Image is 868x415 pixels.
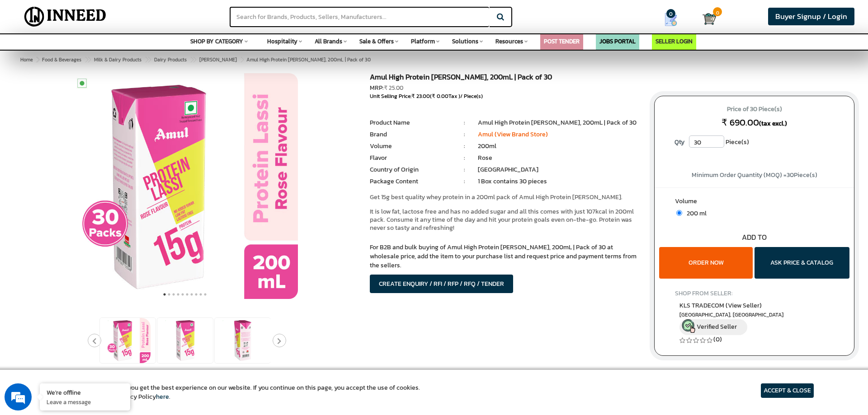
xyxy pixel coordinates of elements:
a: Milk & Dairy Products [92,54,143,65]
button: Next [273,334,286,347]
label: Qty [670,135,689,149]
button: 8 [194,290,198,299]
li: Flavor [370,154,451,163]
span: Platform [411,37,435,46]
h1: Amul High Protein [PERSON_NAME], 200mL | Pack of 30 [370,73,641,84]
li: Rose [478,154,641,163]
a: (0) [713,335,722,344]
span: 200 ml [682,209,707,218]
img: Amul High Protein Rose Lassi, 200mL [72,73,298,299]
div: Unit Selling Price: ( Tax ) [370,93,641,100]
span: Hospitality [267,37,297,46]
li: : [451,177,478,186]
span: Amul High Protein [PERSON_NAME], 200mL | Pack of 30 [40,56,371,63]
div: We're offline [47,388,123,396]
span: Dairy Products [154,56,187,63]
span: All Brands [315,37,342,46]
span: / Piece(s) [460,92,483,100]
li: : [451,130,478,139]
li: Volume [370,142,451,151]
article: ACCEPT & CLOSE [761,383,814,398]
span: Milk & Dairy Products [94,56,142,63]
span: East Delhi [679,311,830,319]
button: 3 [171,290,176,299]
a: Home [19,54,35,65]
button: 9 [198,290,203,299]
button: 2 [167,290,171,299]
li: : [451,142,478,151]
img: Cart [703,12,716,26]
span: SHOP BY CATEGORY [190,37,243,46]
span: KLS TRADECOM [679,301,762,310]
a: [PERSON_NAME] [198,54,239,65]
li: Product Name [370,118,451,127]
span: Buyer Signup / Login [775,11,847,22]
a: my Quotes 0 [646,9,703,30]
span: Food & Beverages [42,56,81,63]
img: Amul High Protein Rose Lassi, 200mL [163,318,208,363]
a: Cart 0 [703,9,711,29]
p: Leave a message [47,398,123,406]
li: : [451,154,478,163]
img: inneed-verified-seller-icon.png [682,319,695,333]
span: ₹ 0.00 [432,92,448,100]
a: Food & Beverages [40,54,83,65]
li: : [451,165,478,174]
span: 0 [713,7,722,16]
input: Search for Brands, Products, Sellers, Manufacturers... [230,7,489,27]
span: [PERSON_NAME] [199,56,237,63]
label: Volume [675,197,834,208]
p: For B2B and bulk buying of Amul High Protein [PERSON_NAME], 200mL | Pack of 30 at wholesale price... [370,243,641,270]
span: ₹ 690.00 [722,116,759,129]
span: 0 [666,9,675,18]
li: Brand [370,130,451,139]
article: We use cookies to ensure you get the best experience on our website. If you continue on this page... [54,383,420,401]
li: 200ml [478,142,641,151]
img: Amul High Protein Rose Lassi, 200mL [220,318,265,363]
button: CREATE ENQUIRY / RFI / RFP / RFQ / TENDER [370,275,513,293]
span: Price of 30 Piece(s) [663,102,845,117]
div: ADD TO [655,232,854,242]
button: ORDER NOW [659,247,752,279]
li: [GEOGRAPHIC_DATA] [478,165,641,174]
span: Resources [495,37,523,46]
span: Verified Seller [697,322,737,331]
a: KLS TRADECOM (View Seller) [GEOGRAPHIC_DATA], [GEOGRAPHIC_DATA] Verified Seller [679,301,830,335]
span: (tax excl.) [759,119,787,128]
li: : [451,118,478,127]
span: Minimum Order Quantity (MOQ) = Piece(s) [692,170,817,180]
a: Buyer Signup / Login [768,8,854,25]
button: 5 [180,290,185,299]
li: Amul High Protein [PERSON_NAME], 200mL | Pack of 30 [478,118,641,127]
a: here [156,392,169,401]
span: ₹ 23.00 [411,92,430,100]
a: POST TENDER [544,37,580,46]
p: It is low fat, lactose free and has no added sugar and all this comes with just 107kcal in 200ml ... [370,208,641,232]
span: ₹ 25.00 [384,84,403,92]
div: MRP: [370,84,641,93]
img: Inneed.Market [17,5,114,28]
span: > [145,54,149,65]
span: > [85,54,89,65]
img: Amul High Protein Rose Lassi, 200mL [105,318,151,363]
a: JOBS PORTAL [599,37,636,46]
span: Solutions [452,37,478,46]
button: 7 [189,290,194,299]
a: Amul (View Brand Store) [478,130,548,139]
h4: SHOP FROM SELLER: [675,290,834,297]
a: SELLER LOGIN [656,37,693,46]
p: Get 15g best quality whey protein in a 200ml pack of Amul High Protein [PERSON_NAME]. [370,193,641,201]
span: > [36,56,39,63]
span: > [240,54,245,65]
button: Previous [88,334,101,347]
li: Package Content [370,177,451,186]
img: Show My Quotes [664,13,678,26]
button: ASK PRICE & CATALOG [755,247,849,279]
span: 30 [787,170,794,180]
span: Piece(s) [726,135,749,149]
span: > [190,54,194,65]
button: 6 [185,290,189,299]
button: 1 [162,290,167,299]
span: Sale & Offers [359,37,394,46]
li: Country of Origin [370,165,451,174]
